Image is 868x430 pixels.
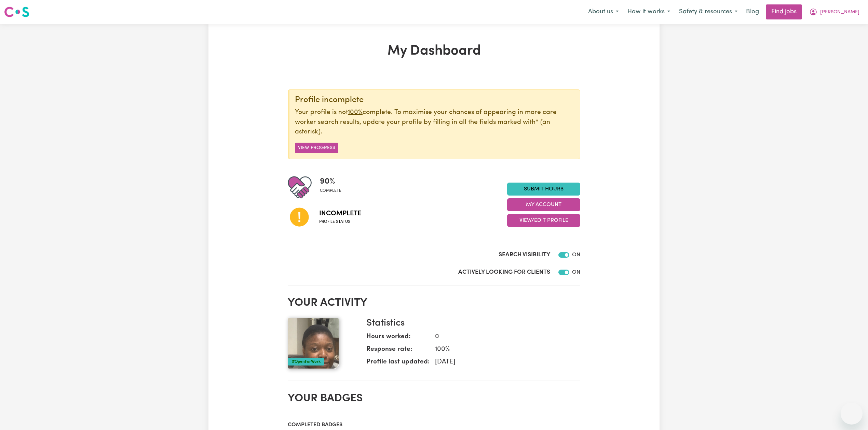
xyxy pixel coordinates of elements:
h2: Your badges [288,392,580,405]
dt: Response rate: [366,345,430,357]
dt: Profile last updated: [366,357,430,370]
span: Incomplete [319,209,361,219]
div: Profile incomplete [295,95,574,105]
div: Profile completeness: 90% [320,175,347,199]
iframe: Button to launch messaging window [841,403,863,425]
h2: Your activity [288,297,580,310]
u: 100% [348,109,363,116]
button: How it works [623,5,675,19]
button: My Account [805,5,864,19]
span: 90 % [320,175,341,188]
span: ON [572,252,580,258]
a: Submit Hours [507,183,580,196]
h3: Completed badges [288,422,580,428]
a: Careseekers logo [4,4,29,20]
button: About us [584,5,623,19]
button: View Progress [295,143,338,153]
div: #OpenForWork [288,358,324,365]
span: Profile status [319,219,361,225]
dt: Hours worked: [366,332,430,345]
button: My Account [507,198,580,211]
label: Actively Looking for Clients [458,268,550,277]
span: [PERSON_NAME] [820,9,859,16]
img: Your profile picture [288,318,339,369]
span: ON [572,270,580,275]
dd: 0 [430,332,575,342]
dd: [DATE] [430,357,575,367]
p: Your profile is not complete. To maximise your chances of appearing in more care worker search re... [295,108,574,137]
button: View/Edit Profile [507,214,580,227]
a: Find jobs [766,4,802,19]
img: Careseekers logo [4,6,29,18]
h3: Statistics [366,318,575,329]
label: Search Visibility [499,250,550,259]
button: Safety & resources [675,5,742,19]
h1: My Dashboard [288,43,580,59]
dd: 100 % [430,345,575,355]
span: complete [320,188,341,194]
a: Blog [742,4,763,19]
